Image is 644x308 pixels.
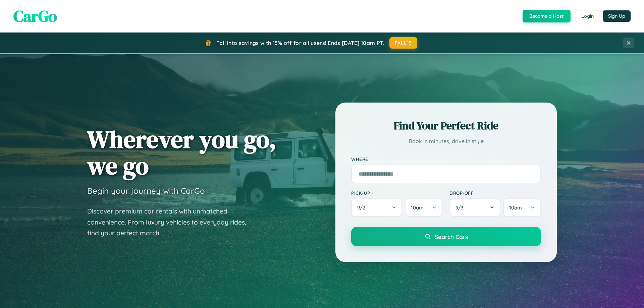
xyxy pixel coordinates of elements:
[509,204,522,211] span: 10am
[523,10,571,22] button: Become a Host
[87,126,276,179] h1: Wherever you go, we go
[576,10,599,22] button: Login
[411,204,424,211] span: 10am
[216,40,384,46] span: Fall into savings with 15% off for all users! Ends [DATE] 10am PT.
[351,198,402,217] button: 9/2
[87,206,255,239] p: Discover premium car rentals with unmatched convenience. From luxury vehicles to everyday rides, ...
[449,198,500,217] button: 9/3
[357,204,369,211] span: 9 / 2
[503,198,541,217] button: 10am
[435,233,468,240] span: Search Cars
[455,204,467,211] span: 9 / 3
[351,118,541,133] h2: Find Your Perfect Ride
[351,190,443,196] label: Pick-up
[351,136,541,146] p: Book in minutes, drive in style
[449,190,541,196] label: Drop-off
[87,186,205,196] h3: Begin your journey with CarGo
[351,227,541,246] button: Search Cars
[13,5,57,27] span: CarGo
[405,198,443,217] button: 10am
[603,10,631,22] button: Sign Up
[351,156,541,162] label: Where
[389,37,418,49] button: FALL15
